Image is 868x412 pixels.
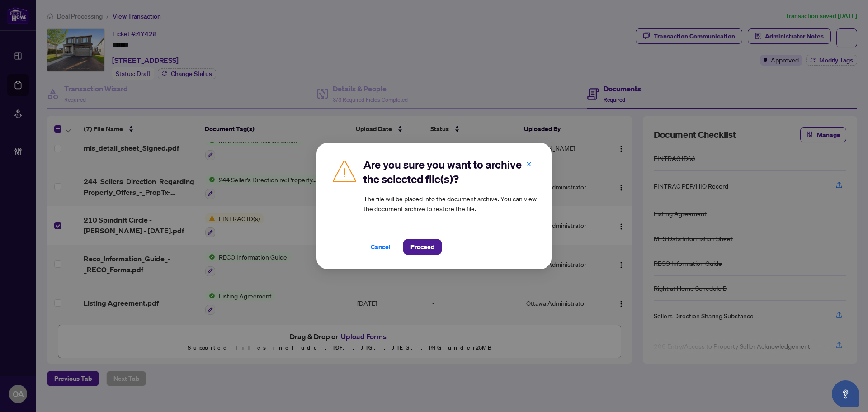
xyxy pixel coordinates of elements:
button: Cancel [363,239,398,255]
article: The file will be placed into the document archive. You can view the document archive to restore t... [363,194,537,213]
span: Cancel [371,240,391,254]
span: Proceed [410,240,434,254]
span: close [526,161,532,167]
img: Caution Icon [331,157,358,185]
h2: Are you sure you want to archive the selected file(s)? [363,157,537,186]
button: Open asap [832,380,859,407]
button: Proceed [403,239,442,255]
